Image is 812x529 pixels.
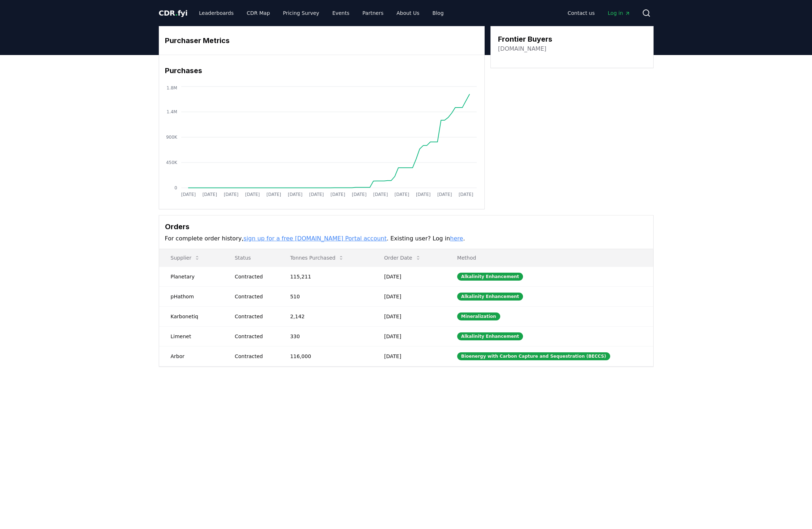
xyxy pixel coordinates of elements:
[391,7,425,20] a: About Us
[174,185,177,190] tspan: 0
[159,306,223,326] td: Karbonetiq
[373,266,446,286] td: [DATE]
[235,273,273,280] div: Contracted
[229,254,273,261] p: Status
[357,7,389,20] a: Partners
[451,254,647,261] p: Method
[450,235,463,242] a: here
[159,266,223,286] td: Planetary
[378,251,427,265] button: Order Date
[193,7,239,20] a: Leaderboards
[159,326,223,346] td: Limenet
[327,7,355,20] a: Events
[284,251,350,265] button: Tonnes Purchased
[498,34,552,45] h3: Frontier Buyers
[457,273,523,281] div: Alkalinity Enhancement
[166,109,177,114] tspan: 1.4M
[279,266,373,286] td: 115,211
[165,65,479,76] h3: Purchases
[165,234,647,243] p: For complete order history, . Existing user? Log in .
[373,326,446,346] td: [DATE]
[159,8,188,18] a: CDR.fyi
[427,7,450,20] a: Blog
[279,306,373,326] td: 2,142
[457,312,500,320] div: Mineralization
[457,293,523,301] div: Alkalinity Enhancement
[277,7,325,20] a: Pricing Survey
[457,352,610,360] div: Bioenergy with Carbon Capture and Sequestration (BECCS)
[309,192,324,197] tspan: [DATE]
[235,313,273,320] div: Contracted
[266,192,281,197] tspan: [DATE]
[373,192,388,197] tspan: [DATE]
[235,353,273,360] div: Contracted
[165,221,647,232] h3: Orders
[279,346,373,366] td: 116,000
[457,332,523,340] div: Alkalinity Enhancement
[416,192,431,197] tspan: [DATE]
[202,192,217,197] tspan: [DATE]
[373,306,446,326] td: [DATE]
[279,286,373,306] td: 510
[159,286,223,306] td: pHathom
[181,192,196,197] tspan: [DATE]
[166,160,178,165] tspan: 450K
[373,286,446,306] td: [DATE]
[562,7,636,20] nav: Main
[175,9,178,17] span: .
[352,192,367,197] tspan: [DATE]
[562,7,600,20] a: Contact us
[165,35,479,46] h3: Purchaser Metrics
[165,251,206,265] button: Supplier
[459,192,473,197] tspan: [DATE]
[243,235,387,242] a: sign up for a free [DOMAIN_NAME] Portal account
[166,135,178,140] tspan: 900K
[166,85,177,91] tspan: 1.8M
[279,326,373,346] td: 330
[437,192,452,197] tspan: [DATE]
[224,192,238,197] tspan: [DATE]
[373,346,446,366] td: [DATE]
[241,7,276,20] a: CDR Map
[235,293,273,300] div: Contracted
[245,192,260,197] tspan: [DATE]
[159,346,223,366] td: Arbor
[498,45,547,53] a: [DOMAIN_NAME]
[159,9,188,17] span: CDR fyi
[193,7,449,20] nav: Main
[602,7,636,20] a: Log in
[608,9,630,17] span: Log in
[235,333,273,340] div: Contracted
[395,192,409,197] tspan: [DATE]
[288,192,302,197] tspan: [DATE]
[330,192,345,197] tspan: [DATE]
